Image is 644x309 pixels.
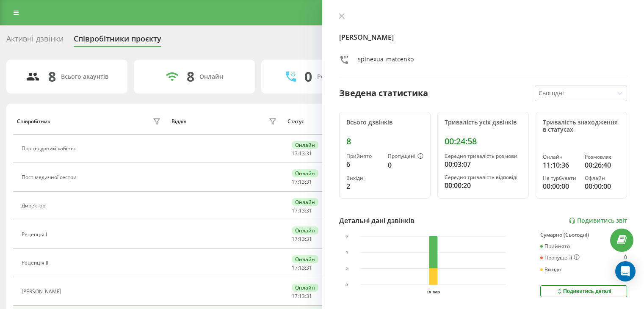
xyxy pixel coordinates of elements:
[543,119,620,133] div: Тривалість знаходження в статусах
[299,264,305,271] span: 13
[339,32,627,42] h4: [PERSON_NAME]
[543,181,578,191] div: 00:00:00
[540,254,580,261] div: Пропущені
[346,153,381,159] div: Прийнято
[615,261,636,281] div: Open Intercom Messenger
[171,119,186,124] div: Відділ
[317,73,358,80] div: Розмовляють
[6,34,64,47] div: Активні дзвінки
[304,69,312,85] div: 0
[48,69,56,85] div: 8
[445,119,522,126] div: Тривалість усіх дзвінків
[292,293,312,299] div: : :
[540,267,563,273] div: Вихідні
[22,174,79,180] div: Пост медичної сестри
[22,289,64,295] div: [PERSON_NAME]
[345,234,348,239] text: 6
[306,207,312,214] span: 31
[292,151,312,157] div: : :
[22,146,78,152] div: Процедурний кабінет
[292,226,318,235] div: Онлайн
[292,169,318,177] div: Онлайн
[306,235,312,243] span: 31
[299,292,305,300] span: 13
[358,55,414,67] div: spinexua_matcenko
[292,265,312,271] div: : :
[299,150,305,157] span: 13
[346,175,381,181] div: Вихідні
[445,136,522,146] div: 00:24:58
[292,292,298,300] span: 17
[585,160,620,170] div: 00:26:40
[540,232,627,238] div: Сумарно (Сьогодні)
[287,119,304,124] div: Статус
[306,292,312,300] span: 31
[299,235,305,243] span: 13
[445,153,522,159] div: Середня тривалість розмови
[346,181,381,191] div: 2
[22,203,47,209] div: Директор
[339,87,428,99] div: Зведена статистика
[299,207,305,214] span: 13
[292,255,318,263] div: Онлайн
[292,236,312,242] div: : :
[540,243,570,249] div: Прийнято
[292,207,298,214] span: 17
[543,154,578,160] div: Онлайн
[292,208,312,214] div: : :
[345,283,348,287] text: 0
[339,215,415,226] div: Детальні дані дзвінків
[585,181,620,191] div: 00:00:00
[292,198,318,206] div: Онлайн
[345,266,348,271] text: 2
[292,141,318,149] div: Онлайн
[22,232,49,237] div: Рецепція I
[624,254,627,261] div: 0
[292,179,312,185] div: : :
[306,178,312,185] span: 31
[556,288,611,295] div: Подивитись деталі
[426,290,440,294] text: 19 вер
[543,160,578,170] div: 11:10:36
[346,119,423,126] div: Всього дзвінків
[292,284,318,292] div: Онлайн
[569,217,627,224] a: Подивитись звіт
[306,264,312,271] span: 31
[585,154,620,160] div: Розмовляє
[445,159,522,169] div: 00:03:07
[199,73,223,80] div: Онлайн
[61,73,108,80] div: Всього акаунтів
[74,34,161,47] div: Співробітники проєкту
[292,150,298,157] span: 17
[292,235,298,243] span: 17
[346,159,381,169] div: 6
[17,119,50,124] div: Співробітник
[445,174,522,180] div: Середня тривалість відповіді
[388,160,423,170] div: 0
[22,260,50,266] div: Рецепція II
[445,180,522,190] div: 00:00:20
[585,175,620,181] div: Офлайн
[299,178,305,185] span: 13
[543,175,578,181] div: Не турбувати
[292,178,298,185] span: 17
[306,150,312,157] span: 31
[292,264,298,271] span: 17
[345,250,348,255] text: 4
[388,153,423,160] div: Пропущені
[540,285,627,297] button: Подивитись деталі
[187,69,194,85] div: 8
[346,136,423,146] div: 8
